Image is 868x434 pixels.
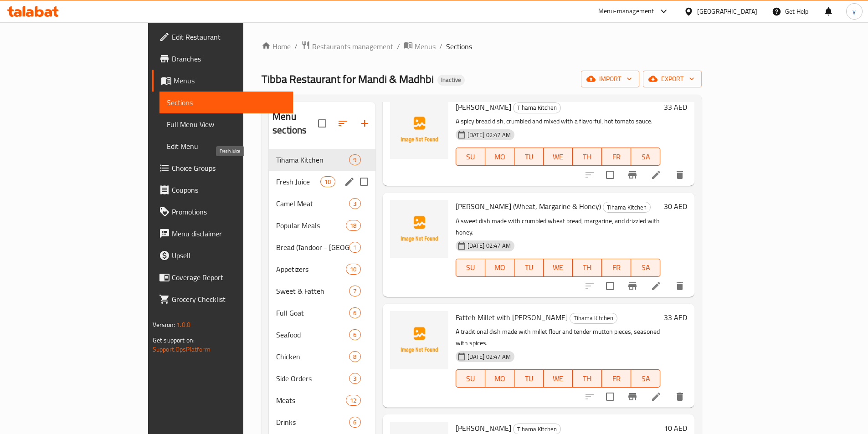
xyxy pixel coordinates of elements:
span: FR [606,261,627,274]
div: Meats [276,395,346,406]
span: Select to update [601,276,620,296]
button: FR [602,148,631,166]
span: Full Goat [276,307,349,318]
a: Support.OpsPlatform [153,343,211,355]
button: FR [602,259,631,277]
a: Edit menu item [651,169,662,180]
button: WE [544,148,573,166]
span: 3 [349,374,360,383]
span: Sections [446,41,472,52]
h6: 33 AED [664,311,687,324]
h6: 33 AED [664,101,687,113]
button: delete [669,164,691,186]
span: Version: [153,319,175,331]
span: Popular Meals [276,220,346,231]
span: import [588,73,632,85]
button: FR [602,369,631,388]
button: delete [669,275,691,297]
a: Grocery Checklist [152,288,293,310]
button: SU [456,148,485,166]
div: items [346,264,360,275]
span: SA [635,372,657,385]
span: SA [635,261,657,274]
div: items [346,395,360,406]
span: Menus [174,75,286,86]
span: y [853,6,856,16]
button: MO [485,259,514,277]
span: Tihama Kitchen [514,102,560,113]
div: items [349,286,360,296]
div: Appetizers10 [269,258,375,280]
li: / [397,41,400,52]
span: Promotions [172,206,286,217]
span: Side Orders [276,373,349,384]
div: items [349,242,360,253]
span: FR [606,372,627,385]
span: Menu disclaimer [172,228,286,239]
img: Fatteh Millet with Mutton [390,311,448,369]
button: export [643,71,702,87]
div: Camel Meat3 [269,193,375,214]
span: Sweet & Fatteh [276,286,349,296]
a: Restaurants management [301,41,393,52]
span: Tihama Kitchen [570,313,617,323]
div: Chicken8 [269,346,375,368]
button: TH [573,148,602,166]
span: [DATE] 02:47 AM [464,131,514,139]
span: Select all sections [313,114,332,133]
span: TH [576,372,598,385]
h6: 30 AED [664,200,687,213]
span: 1.0.0 [176,319,190,331]
span: Restaurants management [312,41,393,52]
nav: breadcrumb [262,41,702,52]
button: Branch-specific-item [621,164,643,186]
span: Tihama Kitchen [603,202,650,213]
span: 1 [349,243,360,252]
span: 6 [349,418,360,427]
a: Edit Menu [159,135,293,157]
button: SA [631,259,660,277]
span: MO [489,150,511,163]
span: Full Menu View [167,119,286,130]
a: Sections [159,92,293,113]
span: [DATE] 02:47 AM [464,241,514,250]
span: TH [576,261,598,274]
button: SU [456,259,485,277]
div: Meats12 [269,389,375,411]
button: Branch-specific-item [621,275,643,297]
button: delete [669,386,691,408]
span: Edit Menu [167,141,286,152]
span: Sort sections [332,112,354,134]
div: items [349,329,360,340]
span: Drinks [276,417,349,428]
span: MO [489,261,511,274]
a: Branches [152,48,293,70]
div: [GEOGRAPHIC_DATA] [697,6,757,16]
div: Tihama Kitchen [570,313,617,324]
span: 12 [346,396,360,405]
span: 7 [349,287,360,296]
div: Full Goat6 [269,302,375,324]
div: items [349,417,360,428]
span: Fatteh Millet with [PERSON_NAME] [456,311,568,324]
div: Tihama Kitchen [513,102,561,113]
img: Fatteh Zubaidi (Wheat, Margarine & Honey) [390,200,448,258]
div: Bread (Tandoor - Yemeni) [276,242,349,253]
li: / [439,41,442,52]
div: Chicken [276,351,349,362]
button: SA [631,369,660,388]
span: TH [576,150,598,163]
span: Upsell [172,250,286,261]
button: TU [514,148,544,166]
a: Promotions [152,201,293,223]
button: TU [514,259,544,277]
button: TH [573,259,602,277]
button: TH [573,369,602,388]
div: items [346,220,360,231]
div: Menu-management [598,6,654,17]
a: Edit Restaurant [152,26,293,48]
span: Tihama Kitchen [276,154,349,165]
span: MO [489,372,511,385]
button: Branch-specific-item [621,386,643,408]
